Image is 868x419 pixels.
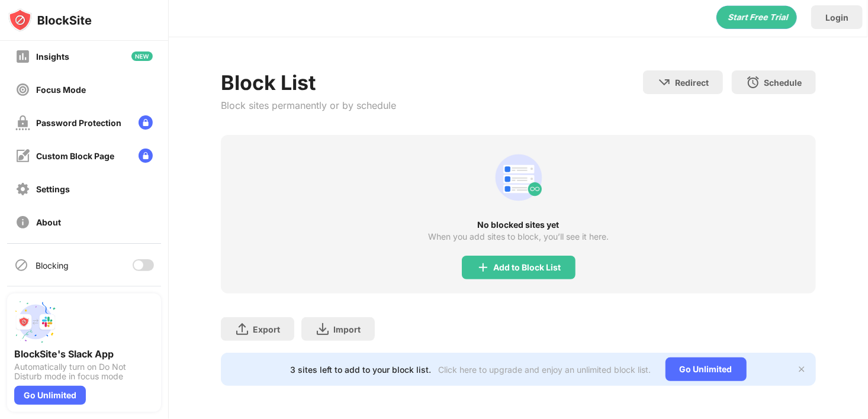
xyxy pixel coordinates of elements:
[14,362,154,381] div: Automatically turn on Do Not Disturb mode in focus mode
[139,115,153,130] img: lock-menu.svg
[439,365,651,375] div: Click here to upgrade and enjoy an unlimited block list.
[675,78,709,88] div: Redirect
[14,348,154,360] div: BlockSite's Slack App
[333,324,361,334] div: Import
[36,217,61,227] div: About
[36,260,69,270] div: Blocking
[797,365,806,374] img: x-button.svg
[8,8,92,32] img: logo-blocksite.svg
[666,357,747,381] div: Go Unlimited
[221,220,816,230] div: No blocked sites yet
[14,386,86,405] div: Go Unlimited
[494,263,561,272] div: Add to Block List
[490,149,547,206] div: animation
[221,99,396,111] div: Block sites permanently or by schedule
[131,51,153,61] img: new-icon.svg
[291,365,432,375] div: 3 sites left to add to your block list.
[15,215,30,230] img: about-off.svg
[716,5,797,29] div: animation
[825,12,848,22] div: Login
[15,149,30,163] img: customize-block-page-off.svg
[139,149,153,163] img: lock-menu.svg
[14,301,57,343] img: push-slack.svg
[764,78,802,88] div: Schedule
[36,51,69,62] div: Insights
[253,324,280,334] div: Export
[15,115,30,130] img: password-protection-off.svg
[14,258,28,272] img: blocking-icon.svg
[221,70,396,95] div: Block List
[36,118,121,128] div: Password Protection
[15,49,30,64] img: insights-off.svg
[36,184,70,194] div: Settings
[15,82,30,97] img: focus-off.svg
[36,85,86,95] div: Focus Mode
[15,182,30,196] img: settings-off.svg
[428,232,609,241] div: When you add sites to block, you’ll see it here.
[36,151,114,161] div: Custom Block Page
